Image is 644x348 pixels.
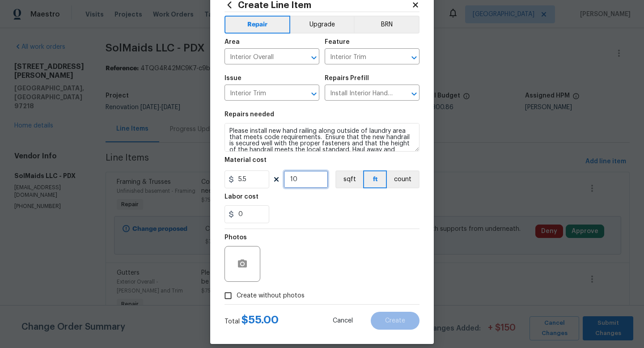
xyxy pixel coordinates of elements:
[371,312,419,330] button: Create
[318,312,367,330] button: Cancel
[225,234,247,241] h5: Photos
[225,75,241,81] h5: Issue
[290,16,354,34] button: Upgrade
[225,16,290,34] button: Repair
[354,16,419,34] button: BRN
[408,88,420,100] button: Open
[363,170,387,188] button: ft
[335,170,363,188] button: sqft
[225,194,258,200] h5: Labor cost
[325,39,350,45] h5: Feature
[387,170,419,188] button: count
[308,88,320,100] button: Open
[225,39,240,45] h5: Area
[225,157,267,163] h5: Material cost
[237,291,305,301] span: Create without photos
[385,318,405,324] span: Create
[225,111,274,118] h5: Repairs needed
[241,314,279,325] span: $ 55.00
[325,75,369,81] h5: Repairs Prefill
[225,123,419,152] textarea: Please install new hand railing along outside of laundry area that meets code requirements. Ensur...
[333,318,353,324] span: Cancel
[225,315,279,326] div: Total
[408,51,420,64] button: Open
[308,51,320,64] button: Open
